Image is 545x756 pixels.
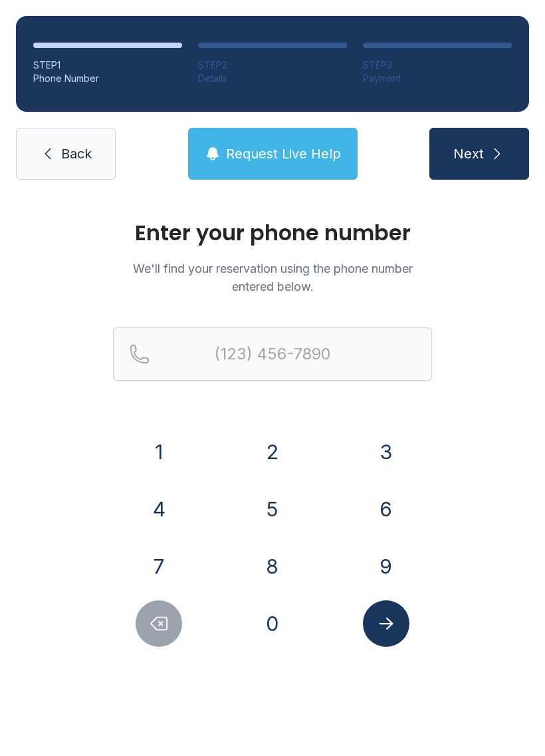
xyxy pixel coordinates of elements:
[249,486,296,532] button: 5
[136,429,182,475] button: 1
[113,222,432,244] h1: Enter your phone number
[226,144,341,163] span: Request Live Help
[363,59,512,72] div: STEP 3
[113,327,432,381] input: Reservation phone number
[249,600,296,647] button: 0
[363,429,409,475] button: 3
[363,72,512,85] div: Payment
[113,260,432,295] p: We'll find your reservation using the phone number entered below.
[249,429,296,475] button: 2
[198,59,347,72] div: STEP 2
[363,600,409,647] button: Submit lookup form
[33,72,182,85] div: Phone Number
[198,72,347,85] div: Details
[249,543,296,590] button: 8
[136,486,182,532] button: 4
[33,59,182,72] div: STEP 1
[363,486,409,532] button: 6
[136,543,182,590] button: 7
[363,543,409,590] button: 9
[136,600,182,647] button: Delete number
[453,144,484,163] span: Next
[61,144,92,163] span: Back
